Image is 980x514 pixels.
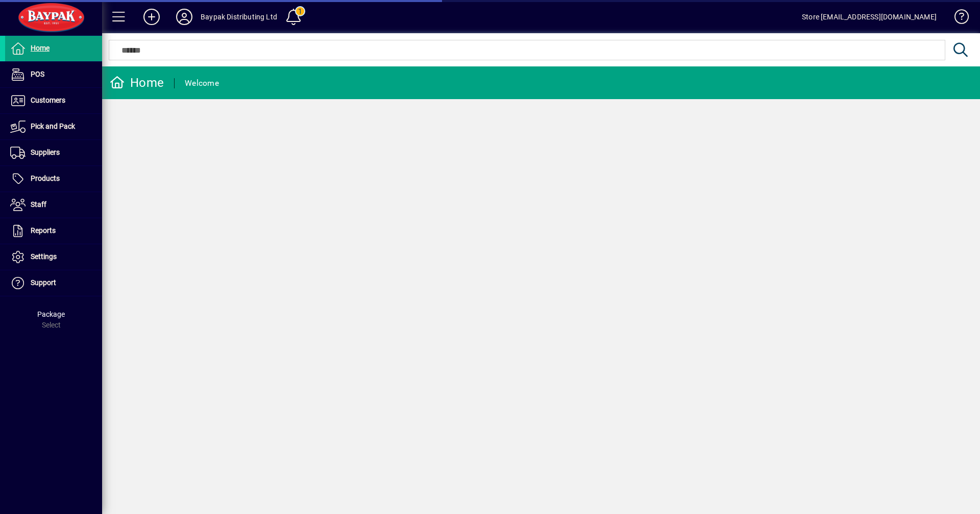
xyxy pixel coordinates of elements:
[5,88,102,113] a: Customers
[5,62,102,87] a: POS
[5,140,102,166] a: Suppliers
[31,122,75,130] span: Pick and Pack
[5,166,102,192] a: Products
[31,226,56,235] span: Reports
[31,70,44,78] span: POS
[31,278,56,287] span: Support
[31,44,50,52] span: Home
[5,270,102,296] a: Support
[201,9,277,25] div: Baypak Distributing Ltd
[31,252,57,261] span: Settings
[947,2,967,35] a: Knowledge Base
[185,75,219,91] div: Welcome
[31,200,46,208] span: Staff
[135,8,168,26] button: Add
[5,114,102,139] a: Pick and Pack
[5,244,102,270] a: Settings
[5,192,102,218] a: Staff
[110,75,164,91] div: Home
[31,96,65,104] span: Customers
[802,9,937,25] div: Store [EMAIL_ADDRESS][DOMAIN_NAME]
[168,8,201,26] button: Profile
[37,310,65,318] span: Package
[31,148,60,156] span: Suppliers
[5,218,102,244] a: Reports
[31,174,60,182] span: Products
